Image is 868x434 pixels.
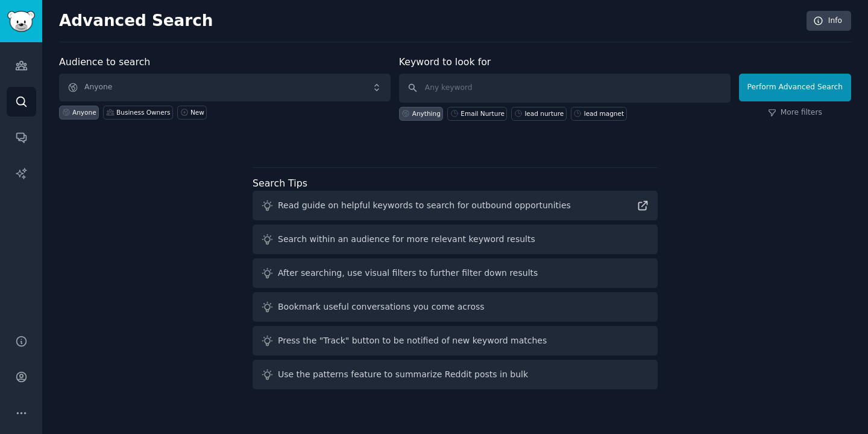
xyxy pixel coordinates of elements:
[739,74,851,101] button: Perform Advanced Search
[278,233,535,246] div: Search within an audience for more relevant keyword results
[278,199,571,212] div: Read guide on helpful keywords to search for outbound opportunities
[399,56,491,68] label: Keyword to look for
[278,301,485,313] div: Bookmark useful conversations you come across
[278,334,547,347] div: Press the "Track" button to be notified of new keyword matches
[59,56,150,68] label: Audience to search
[7,11,35,32] img: GummySearch logo
[461,109,505,118] div: Email Nurture
[807,11,851,31] a: Info
[59,74,391,101] button: Anyone
[412,109,441,118] div: Anything
[584,109,624,118] div: lead magnet
[524,109,564,118] div: lead nurture
[72,108,96,116] div: Anyone
[59,11,800,31] h2: Advanced Search
[768,107,822,118] a: More filters
[278,368,528,381] div: Use the patterns feature to summarize Reddit posts in bulk
[116,108,170,116] div: Business Owners
[190,108,204,116] div: New
[278,267,538,279] div: After searching, use visual filters to further filter down results
[253,177,307,189] label: Search Tips
[177,106,207,120] a: New
[399,74,731,103] input: Any keyword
